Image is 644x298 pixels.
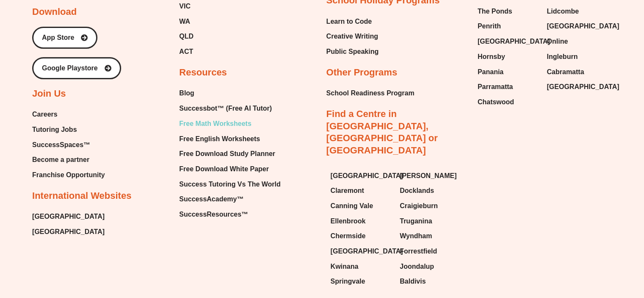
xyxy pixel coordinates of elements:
[326,15,379,28] a: Learn to Code
[478,81,539,93] a: Parramatta
[179,163,280,175] a: Free Download White Paper
[32,88,66,100] h2: Join Us
[547,66,584,78] span: Cabramatta
[179,102,280,115] a: Successbot™ (Free AI Tutor)
[400,184,461,197] a: Docklands
[179,30,252,43] a: QLD
[331,200,373,212] span: Canning Vale
[400,170,461,182] a: [PERSON_NAME]
[179,45,193,58] span: ACT
[179,208,248,221] span: SuccessResources™
[331,275,365,288] span: Springvale
[179,102,272,115] span: Successbot™ (Free AI Tutor)
[32,226,105,238] a: [GEOGRAPHIC_DATA]
[32,123,105,136] a: Tutoring Jobs
[478,5,512,18] span: The Ponds
[400,245,437,258] span: Forrestfield
[179,117,251,130] span: Free Math Worksheets
[326,109,438,156] a: Find a Centre in [GEOGRAPHIC_DATA], [GEOGRAPHIC_DATA] or [GEOGRAPHIC_DATA]
[42,65,98,72] span: Google Playstore
[400,260,434,273] span: Joondalup
[400,215,461,228] a: Truganina
[326,87,415,100] a: School Readiness Program
[32,139,90,151] span: SuccessSpaces™
[331,200,392,212] a: Canning Vale
[400,170,456,182] span: [PERSON_NAME]
[478,20,501,33] span: Penrith
[478,20,539,33] a: Penrith
[179,193,280,206] a: SuccessAcademy™
[547,81,619,93] span: [GEOGRAPHIC_DATA]
[400,230,432,242] span: Wyndham
[547,50,608,63] a: Ingleburn
[547,20,619,33] span: [GEOGRAPHIC_DATA]
[478,50,539,63] a: Hornsby
[326,30,379,43] a: Creative Writing
[32,57,121,79] a: Google Playstore
[547,35,568,48] span: Online
[32,153,105,166] a: Become a partner
[400,275,461,288] a: Baldivis
[331,230,392,242] a: Chermside
[326,30,378,43] span: Creative Writing
[179,133,260,145] span: Free English Worksheets
[400,200,461,212] a: Craigieburn
[179,133,280,145] a: Free English Worksheets
[478,96,539,109] a: Chatswood
[179,67,227,79] h2: Resources
[331,215,366,228] span: Ellenbrook
[478,35,550,48] span: [GEOGRAPHIC_DATA]
[32,108,58,121] span: Careers
[32,190,131,202] h2: International Websites
[331,215,392,228] a: Ellenbrook
[478,50,505,63] span: Hornsby
[547,81,608,93] a: [GEOGRAPHIC_DATA]
[331,275,392,288] a: Springvale
[400,184,434,197] span: Docklands
[179,117,280,130] a: Free Math Worksheets
[400,200,438,212] span: Craigieburn
[400,260,461,273] a: Joondalup
[179,30,193,43] span: QLD
[547,5,579,18] span: Lidcombe
[326,67,398,79] h2: Other Programs
[32,6,77,18] h2: Download
[547,35,608,48] a: Online
[32,153,89,166] span: Become a partner
[331,260,359,273] span: Kwinana
[331,260,392,273] a: Kwinana
[179,148,275,160] span: Free Download Study Planner
[179,15,252,28] a: WA
[478,81,513,93] span: Parramatta
[478,66,503,78] span: Panania
[331,184,364,197] span: Claremont
[331,230,366,242] span: Chermside
[179,178,280,191] a: Success Tutoring Vs The World
[400,215,432,228] span: Truganina
[32,123,77,136] span: Tutoring Jobs
[547,50,578,63] span: Ingleburn
[326,45,379,58] a: Public Speaking
[42,34,74,41] span: App Store
[179,87,280,100] a: Blog
[179,87,194,100] span: Blog
[478,66,539,78] a: Panania
[179,163,269,175] span: Free Download White Paper
[547,5,608,18] a: Lidcombe
[478,35,539,48] a: [GEOGRAPHIC_DATA]
[331,184,392,197] a: Claremont
[331,245,392,258] a: [GEOGRAPHIC_DATA]
[400,245,461,258] a: Forrestfield
[331,170,392,182] a: [GEOGRAPHIC_DATA]
[32,139,105,151] a: SuccessSpaces™
[326,15,372,28] span: Learn to Code
[179,193,243,206] span: SuccessAcademy™
[179,15,190,28] span: WA
[32,210,105,223] a: [GEOGRAPHIC_DATA]
[179,45,252,58] a: ACT
[503,203,644,298] div: Chat Widget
